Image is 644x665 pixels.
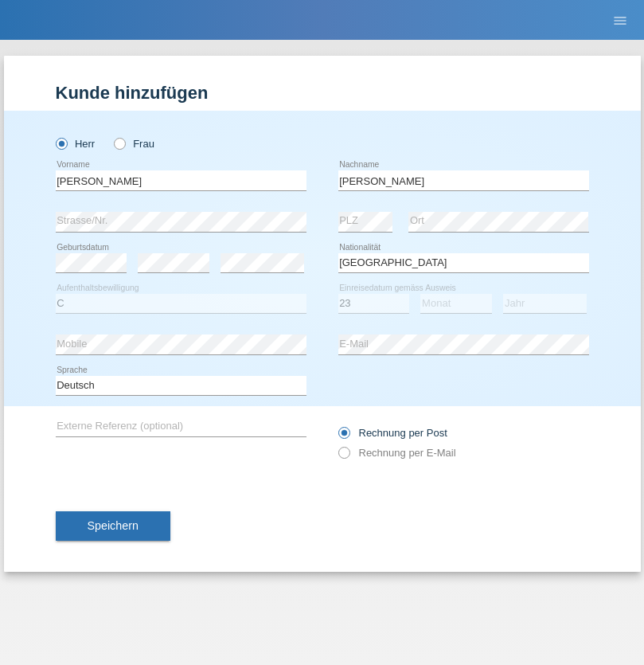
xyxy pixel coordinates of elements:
a: menu [604,15,636,25]
input: Herr [56,138,66,148]
input: Rechnung per E-Mail [338,447,349,467]
input: Frau [114,138,124,148]
label: Herr [56,138,96,150]
input: Rechnung per Post [338,427,349,447]
label: Frau [114,138,154,150]
label: Rechnung per E-Mail [338,447,456,459]
span: Speichern [88,519,139,532]
label: Rechnung per Post [338,427,447,439]
h1: Kunde hinzufügen [56,83,589,103]
button: Speichern [56,511,170,542]
i: menu [612,13,628,29]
